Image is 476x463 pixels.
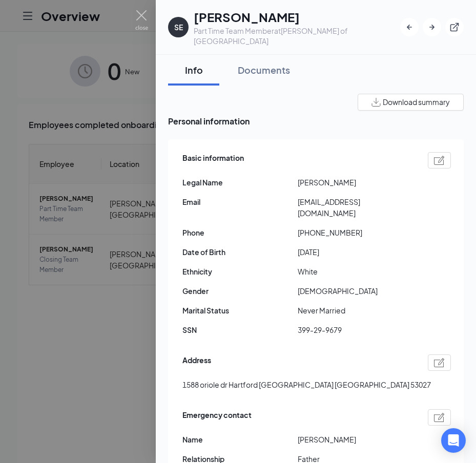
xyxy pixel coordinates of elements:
[404,22,415,32] svg: ArrowLeftNew
[182,177,298,188] span: Legal Name
[298,227,413,238] span: [PHONE_NUMBER]
[298,177,413,188] span: [PERSON_NAME]
[445,18,464,36] button: ExternalLink
[182,246,298,258] span: Date of Birth
[298,285,413,297] span: [DEMOGRAPHIC_DATA]
[182,266,298,277] span: Ethnicity
[298,434,413,445] span: [PERSON_NAME]
[194,8,400,26] h1: [PERSON_NAME]
[178,64,209,76] div: Info
[441,428,466,453] div: Open Intercom Messenger
[427,22,437,32] svg: ArrowRight
[238,64,290,76] div: Documents
[168,115,464,128] span: Personal information
[182,305,298,316] span: Marital Status
[182,152,244,169] span: Basic information
[358,94,464,111] button: Download summary
[449,22,460,32] svg: ExternalLink
[182,324,298,335] span: SSN
[182,227,298,238] span: Phone
[383,97,450,108] span: Download summary
[298,305,413,316] span: Never Married
[298,324,413,335] span: 399-29-9679
[298,266,413,277] span: White
[298,196,413,219] span: [EMAIL_ADDRESS][DOMAIN_NAME]
[182,354,211,371] span: Address
[182,285,298,297] span: Gender
[182,196,298,207] span: Email
[298,246,413,258] span: [DATE]
[174,22,183,32] div: SE
[194,26,400,46] div: Part Time Team Member at [PERSON_NAME] of [GEOGRAPHIC_DATA]
[423,18,441,36] button: ArrowRight
[400,18,419,36] button: ArrowLeftNew
[182,434,298,445] span: Name
[182,409,252,426] span: Emergency contact
[182,379,431,390] span: 1588 oriole dr Hartford [GEOGRAPHIC_DATA] [GEOGRAPHIC_DATA] 53027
